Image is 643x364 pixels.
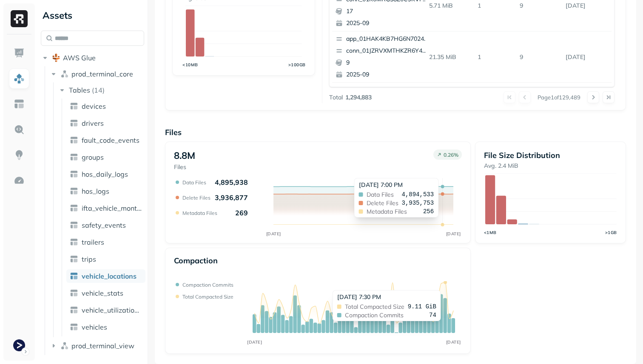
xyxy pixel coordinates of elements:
img: table [70,255,78,263]
p: 9 [346,59,429,67]
span: Total compacted size [345,304,404,310]
button: app_01HAK4KB7HG6N7024210G3S8D5conn_01JZRVXMTHKZR6Y42ZC4JRSF9992025-09 [332,31,432,82]
span: fault_code_events [82,136,139,144]
img: table [70,153,78,161]
a: drivers [66,116,145,130]
span: 4,894,533 [402,192,434,198]
p: 2025-09 [346,19,429,28]
p: Sep 30, 2025 [562,50,612,65]
button: prod_terminal_view [49,339,145,353]
p: app_01HAK4KB7HG6N7024210G3S8D5 [346,35,429,43]
button: AWS Glue [41,51,144,65]
span: hos_daily_logs [82,170,128,178]
img: table [70,204,78,212]
span: devices [82,102,106,110]
span: Data Files [367,192,394,198]
div: [DATE] 7:00 PM [359,181,434,189]
span: Delete Files [367,200,398,206]
span: safety_events [82,221,126,229]
span: Tables [69,86,90,94]
div: [DATE] 7:30 PM [337,293,436,301]
tspan: >100GB [288,62,306,67]
img: namespace [60,70,69,78]
img: table [70,136,78,144]
p: Files [174,163,195,171]
img: table [70,119,78,127]
p: 4,895,938 [215,178,248,186]
span: vehicle_stats [82,289,123,297]
span: 3,935,753 [402,200,434,206]
a: fault_code_events [66,133,145,147]
span: 74 [429,312,436,318]
p: Data Files [182,179,206,186]
span: prod_terminal_core [71,70,133,78]
a: vehicle_utilization_day [66,303,145,317]
img: table [70,289,78,297]
a: vehicle_stats [66,286,145,300]
a: hos_logs [66,184,145,198]
img: table [70,187,78,195]
img: table [70,272,78,280]
button: Tables(14) [58,83,145,97]
p: 0.26 % [444,152,458,158]
span: trips [82,255,96,263]
span: 9.11 GiB [408,304,436,310]
p: 9 [516,50,562,65]
p: Metadata Files [182,210,217,216]
tspan: [DATE] [266,231,281,237]
tspan: >1GB [605,230,617,235]
a: vehicles [66,320,145,334]
p: 1 [474,50,516,65]
a: trailers [66,235,145,249]
a: hos_daily_logs [66,167,145,181]
p: Avg. 2.4 MiB [484,162,617,170]
p: 3,936,877 [215,193,248,202]
span: Compaction commits [345,312,404,318]
tspan: <10MB [182,62,198,67]
a: vehicle_locations [66,269,145,283]
span: groups [82,153,104,161]
img: Dashboard [14,48,25,59]
a: devices [66,99,145,113]
img: table [70,102,78,110]
p: 269 [235,209,248,217]
a: groups [66,150,145,164]
p: Total [329,93,343,102]
p: conn_01JZRVXMTHKZR6Y42ZC4JRSF99 [346,47,429,55]
a: trips [66,252,145,266]
tspan: [DATE] [247,339,262,345]
span: ifta_vehicle_months [82,204,142,212]
img: table [70,221,78,229]
img: Insights [14,150,25,161]
span: 256 [423,209,434,214]
a: safety_events [66,218,145,232]
img: table [70,170,78,178]
img: table [70,306,78,314]
span: drivers [82,119,104,127]
img: Assets [14,73,25,84]
span: Metadata Files [367,209,407,214]
p: 17 [346,7,429,16]
span: AWS Glue [63,54,96,62]
p: Delete Files [182,195,211,201]
p: 21.35 MiB [426,50,475,65]
span: hos_logs [82,187,109,195]
p: 8.8M [174,150,195,161]
span: vehicles [82,323,107,331]
span: vehicle_utilization_day [82,306,142,314]
img: namespace [60,341,69,350]
img: Ryft [11,10,28,27]
p: Compaction commits [182,282,233,288]
p: Page 1 of 129,489 [538,93,580,101]
span: trailers [82,238,104,246]
div: Assets [41,8,144,22]
tspan: [DATE] [446,339,461,345]
img: Terminal [13,339,25,351]
p: ( 14 ) [92,86,105,94]
button: app_01HAK4KB7HG6N7024210G3S8D5conn_01K4E08JX4RSJ5PMKC2CPTX1ZZ32025-09 [332,83,432,134]
img: table [70,238,78,246]
p: Files [165,127,626,137]
tspan: [DATE] [446,231,461,237]
span: vehicle_locations [82,272,137,280]
p: File Size Distribution [484,150,617,160]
